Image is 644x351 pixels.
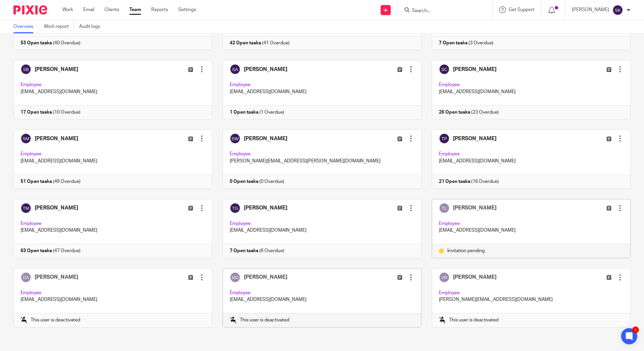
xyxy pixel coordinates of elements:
[230,317,414,323] div: This user is deactivated
[44,20,74,33] a: Work report
[151,6,168,13] a: Reports
[79,20,105,33] a: Audit logs
[129,6,141,13] a: Team
[439,227,623,234] p: [EMAIL_ADDRESS][DOMAIN_NAME]
[439,220,623,227] p: Employee
[62,6,73,13] a: Work
[572,6,609,13] p: [PERSON_NAME]
[244,274,287,280] span: [PERSON_NAME]
[632,326,639,333] div: 1
[178,6,196,13] a: Settings
[411,8,472,14] input: Search
[13,20,39,33] a: Overview
[104,6,119,13] a: Clients
[439,247,623,254] div: Invitation pending
[83,6,94,13] a: Email
[230,289,414,296] p: Employee
[230,272,240,283] img: svg%3E
[230,296,414,303] p: [EMAIL_ADDRESS][DOMAIN_NAME]
[439,203,450,213] img: svg%3E
[453,205,496,210] span: [PERSON_NAME]
[612,5,623,15] img: svg%3E
[13,5,47,14] img: Pixie
[509,7,535,12] span: Get Support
